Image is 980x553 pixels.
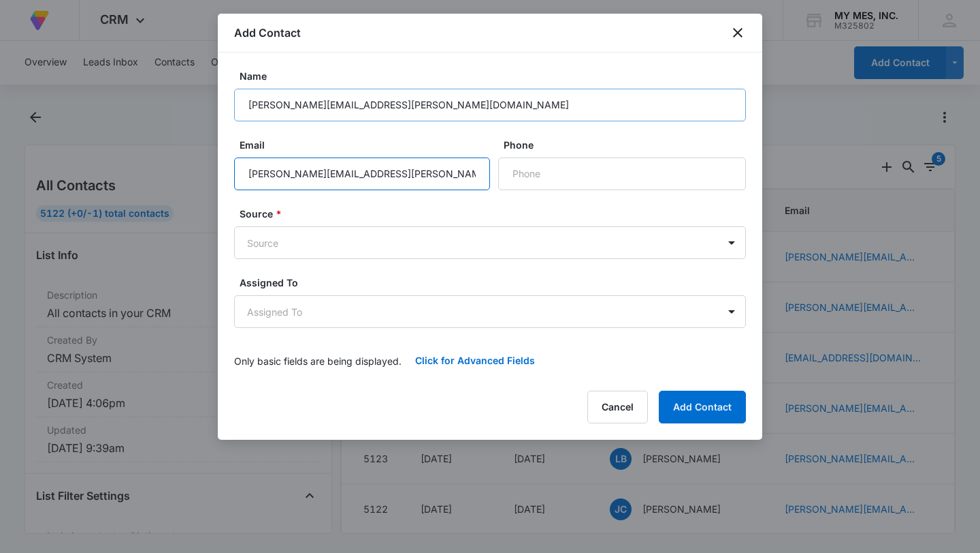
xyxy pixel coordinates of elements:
p: Only basic fields are being displayed. [234,354,402,368]
input: Name [234,89,746,121]
label: Phone [504,138,751,152]
button: Add Contact [659,391,746,423]
label: Assigned To [240,275,751,290]
label: Source [240,207,751,221]
input: Email [234,158,490,190]
label: Name [240,69,751,83]
button: Click for Advanced Fields [402,344,549,377]
label: Email [240,138,495,152]
h1: Add Contact [234,25,301,41]
input: Phone [498,158,746,190]
button: close [730,25,746,41]
button: Cancel [587,391,648,423]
